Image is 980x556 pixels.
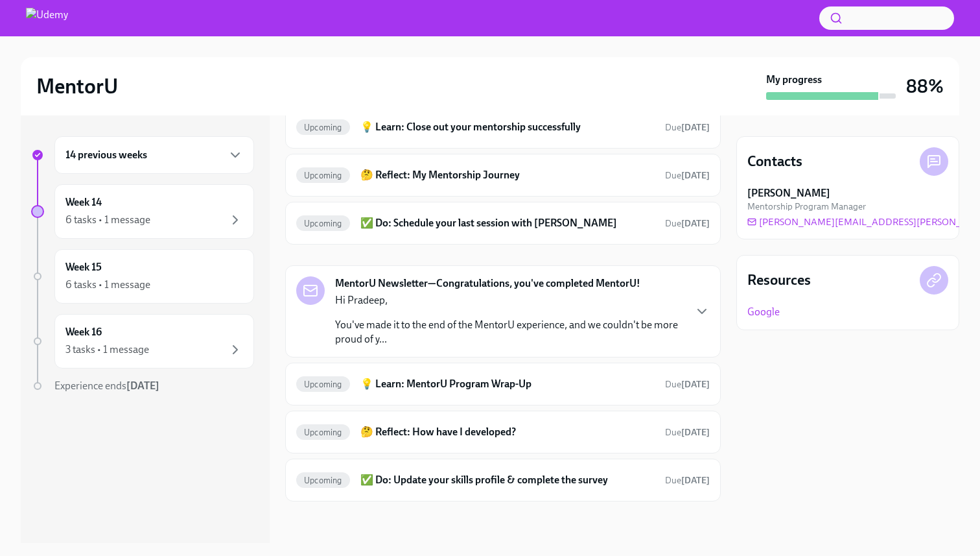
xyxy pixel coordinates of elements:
strong: [DATE] [681,475,710,486]
a: Upcoming💡 Learn: Close out your mentorship successfullyDue[DATE] [296,117,710,138]
h6: 14 previous weeks [65,148,147,162]
p: You've made it to the end of the MentorU experience, and we couldn't be more proud of y... [335,318,684,346]
h3: 88% [906,75,944,98]
span: September 13th, 2025 09:30 [665,217,710,230]
h6: 🤔 Reflect: How have I developed? [360,425,655,439]
div: 6 tasks • 1 message [65,213,150,227]
h6: ✅ Do: Update your skills profile & complete the survey [360,473,655,487]
a: Upcoming✅ Do: Update your skills profile & complete the surveyDue[DATE] [296,470,710,490]
span: Upcoming [296,123,350,132]
span: Due [665,427,710,438]
div: 3 tasks • 1 message [65,343,149,357]
a: Upcoming🤔 Reflect: My Mentorship JourneyDue[DATE] [296,165,710,186]
a: Week 156 tasks • 1 message [31,249,254,304]
span: Upcoming [296,380,350,389]
strong: MentorU Newsletter—Congratulations, you've completed MentorU! [335,276,640,291]
a: Upcoming💡 Learn: MentorU Program Wrap-UpDue[DATE] [296,374,710,394]
h6: Week 14 [65,195,102,210]
span: Due [665,170,710,181]
h6: 💡 Learn: MentorU Program Wrap-Up [360,377,655,391]
strong: My progress [766,73,822,87]
h2: MentorU [36,73,118,99]
strong: [DATE] [681,170,710,181]
a: Week 163 tasks • 1 message [31,314,254,369]
img: Udemy [26,8,68,29]
h4: Contacts [747,152,802,171]
a: Upcoming🤔 Reflect: How have I developed?Due[DATE] [296,422,710,442]
a: Upcoming✅ Do: Schedule your last session with [PERSON_NAME]Due[DATE] [296,213,710,234]
strong: [DATE] [681,427,710,438]
span: September 20th, 2025 09:30 [665,378,710,391]
p: Hi Pradeep, [335,293,684,308]
span: Due [665,122,710,133]
h4: Resources [747,271,811,290]
span: Upcoming [296,171,350,180]
strong: [DATE] [126,380,159,392]
h6: 🤔 Reflect: My Mentorship Journey [360,168,655,182]
span: September 13th, 2025 09:30 [665,169,710,182]
span: Due [665,475,710,486]
h6: 💡 Learn: Close out your mentorship successfully [360,120,655,134]
h6: Week 16 [65,325,102,339]
span: Due [665,379,710,390]
span: September 13th, 2025 09:30 [665,121,710,134]
a: Google [747,305,780,319]
strong: [DATE] [681,218,710,229]
span: Mentorship Program Manager [747,200,866,213]
span: Upcoming [296,476,350,485]
a: Week 146 tasks • 1 message [31,184,254,239]
div: 14 previous weeks [54,136,254,174]
span: Due [665,218,710,229]
span: September 20th, 2025 09:30 [665,474,710,487]
span: Upcoming [296,428,350,437]
strong: [PERSON_NAME] [747,186,830,200]
strong: [DATE] [681,122,710,133]
div: 6 tasks • 1 message [65,278,150,292]
h6: ✅ Do: Schedule your last session with [PERSON_NAME] [360,216,655,230]
span: September 20th, 2025 09:30 [665,426,710,439]
span: Experience ends [54,380,159,392]
strong: [DATE] [681,379,710,390]
h6: Week 15 [65,260,102,274]
span: Upcoming [296,219,350,228]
